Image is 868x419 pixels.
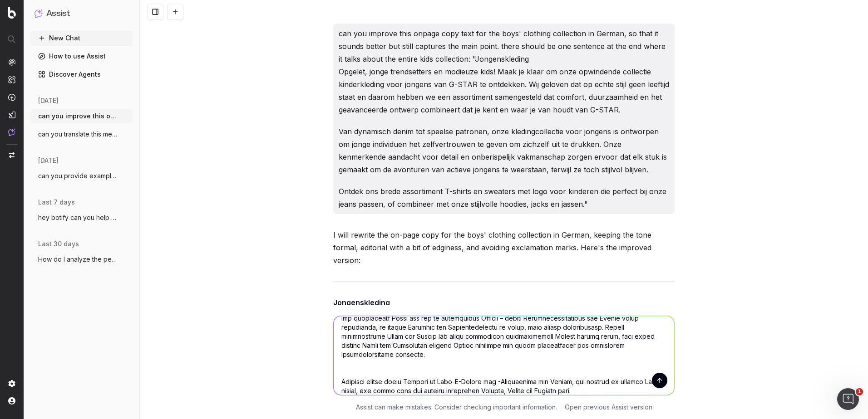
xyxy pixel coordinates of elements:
[8,128,15,136] img: Assist
[9,152,15,158] img: Switch project
[31,252,133,267] button: How do I analyze the performance of cert
[333,298,390,307] strong: Jongenskleding
[46,7,70,20] h1: Assist
[31,49,133,63] a: How to use Assist
[8,397,15,404] img: My account
[339,125,669,176] p: Van dynamisch denim tot speelse patronen, onze kledingcollectie voor jongens is ontworpen om jong...
[339,27,669,116] p: can you improve this onpage copy text for the boys' clothing collection in German, so that it sou...
[38,130,118,139] span: can you translate this meta title and de
[8,7,16,19] img: Botify logo
[334,316,674,395] textarea: Lore ip dol sitametc adipis elit, sedd ei tempor inc utlab etdolor mag aliq enim, admin veniam qu...
[356,403,557,412] p: Assist can make mistakes. Consider checking important information.
[333,229,675,267] p: I will rewrite the on-page copy for the boys' clothing collection in German, keeping the tone for...
[837,388,859,410] iframe: Intercom live chat
[565,403,652,412] a: Open previous Assist version
[31,127,133,141] button: can you translate this meta title and de
[38,255,118,264] span: How do I analyze the performance of cert
[38,156,59,165] span: [DATE]
[35,9,43,18] img: Assist
[31,109,133,123] button: can you improve this onpage copy text fo
[31,67,133,82] a: Discover Agents
[31,169,133,183] button: can you provide examples or suggestions
[8,93,15,101] img: Activation
[333,296,675,360] p: Aandacht voor jonge trendsetters en stijlvolle kinderen. Ontdek onze zorgvuldig samengestelde col...
[8,58,15,66] img: Analytics
[38,198,75,207] span: last 7 days
[8,111,15,118] img: Studio
[38,171,118,180] span: can you provide examples or suggestions
[31,210,133,225] button: hey botify can you help me translate thi
[339,185,669,210] p: Ontdek ons brede assortiment T-shirts en sweaters met logo voor kinderen die perfect bij onze jea...
[35,7,129,20] button: Assist
[38,239,79,248] span: last 30 days
[31,31,133,45] button: New Chat
[38,96,59,105] span: [DATE]
[856,388,863,395] span: 1
[38,112,118,121] span: can you improve this onpage copy text fo
[38,213,118,222] span: hey botify can you help me translate thi
[8,76,15,83] img: Intelligence
[8,380,15,387] img: Setting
